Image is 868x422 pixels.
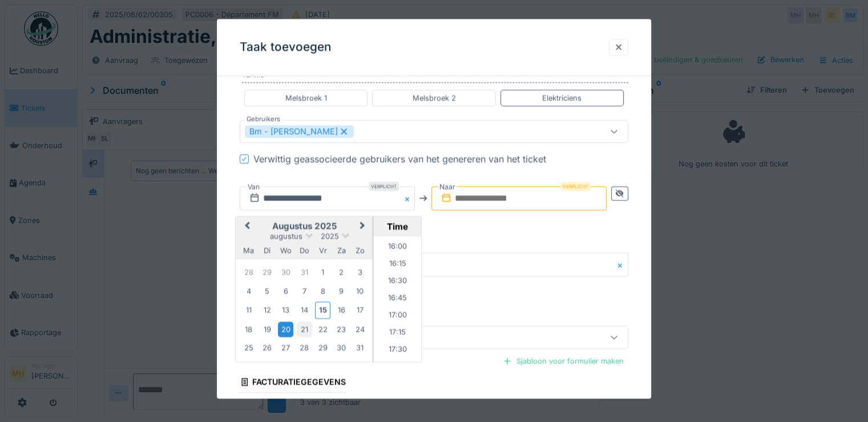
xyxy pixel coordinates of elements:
[315,284,330,299] div: Choose vrijdag 8 augustus 2025
[260,242,275,258] div: dinsdag
[297,242,312,258] div: donderdag
[315,242,330,258] div: vrijdag
[245,125,354,138] div: Bm - [PERSON_NAME]
[373,308,422,325] li: 17:00
[315,340,330,356] div: Choose vrijdag 29 augustus 2025
[334,340,349,356] div: Choose zaterdag 30 augustus 2025
[260,302,275,318] div: Choose dinsdag 12 augustus 2025
[241,242,256,258] div: maandag
[373,325,422,343] li: 17:15
[278,265,293,280] div: Choose woensdag 30 juli 2025
[237,218,255,236] button: Previous Month
[285,93,327,103] div: Melsbroek 1
[247,181,261,193] label: Van
[352,284,368,299] div: Choose zondag 10 augustus 2025
[240,264,369,357] div: Month augustus, 2025
[244,114,282,124] label: Gebruikers
[253,152,546,166] div: Verwittig geassocieerde gebruikers van het genereren van het ticket
[334,284,349,299] div: Choose zaterdag 9 augustus 2025
[236,221,373,232] h2: augustus 2025
[270,232,302,241] span: augustus
[373,291,422,308] li: 16:45
[241,284,256,299] div: Choose maandag 4 augustus 2025
[260,265,275,280] div: Choose dinsdag 29 juli 2025
[241,322,256,337] div: Choose maandag 18 augustus 2025
[297,284,312,299] div: Choose donderdag 7 augustus 2025
[334,322,349,337] div: Choose zaterdag 23 augustus 2025
[241,340,256,356] div: Choose maandag 25 augustus 2025
[542,93,582,103] div: Elektriciens
[315,302,330,319] div: Choose vrijdag 15 augustus 2025
[616,253,628,277] button: Close
[334,242,349,258] div: zaterdag
[376,221,418,232] div: Time
[242,70,628,83] label: Teams
[241,302,256,318] div: Choose maandag 11 augustus 2025
[278,322,293,337] div: Choose woensdag 20 augustus 2025
[297,265,312,280] div: Choose donderdag 31 juli 2025
[297,322,312,337] div: Choose donderdag 21 augustus 2025
[373,360,422,377] li: 17:45
[297,302,312,318] div: Choose donderdag 14 augustus 2025
[321,232,339,241] span: 2025
[260,284,275,299] div: Choose dinsdag 5 augustus 2025
[334,265,349,280] div: Choose zaterdag 2 augustus 2025
[260,340,275,356] div: Choose dinsdag 26 augustus 2025
[498,353,628,369] div: Sjabloon voor formulier maken
[352,340,368,356] div: Choose zondag 31 augustus 2025
[560,182,591,191] div: Verplicht
[352,322,368,337] div: Choose zondag 24 augustus 2025
[352,242,368,258] div: zondag
[373,343,422,360] li: 17:30
[402,186,415,210] button: Close
[240,40,332,54] h3: Taak toevoegen
[278,242,293,258] div: woensdag
[315,322,330,337] div: Choose vrijdag 22 augustus 2025
[354,218,373,236] button: Next Month
[373,240,422,257] li: 16:00
[315,265,330,280] div: Choose vrijdag 1 augustus 2025
[241,265,256,280] div: Choose maandag 28 juli 2025
[260,322,275,337] div: Choose dinsdag 19 augustus 2025
[278,302,293,318] div: Choose woensdag 13 augustus 2025
[438,181,457,193] label: Naar
[373,274,422,291] li: 16:30
[412,93,455,103] div: Melsbroek 2
[352,265,368,280] div: Choose zondag 3 augustus 2025
[352,302,368,318] div: Choose zondag 17 augustus 2025
[334,302,349,318] div: Choose zaterdag 16 augustus 2025
[373,257,422,274] li: 16:15
[240,373,346,393] div: Facturatiegegevens
[278,340,293,356] div: Choose woensdag 27 augustus 2025
[297,340,312,356] div: Choose donderdag 28 augustus 2025
[278,284,293,299] div: Choose woensdag 6 augustus 2025
[369,182,399,191] div: Verplicht
[373,237,422,362] ul: Time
